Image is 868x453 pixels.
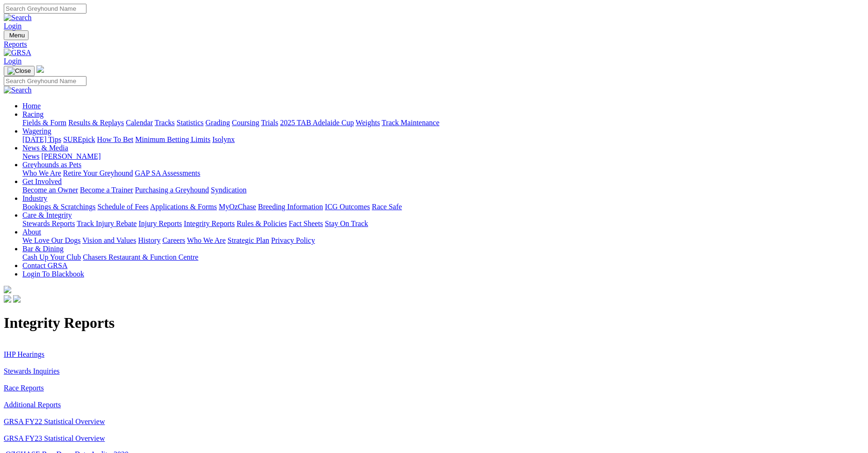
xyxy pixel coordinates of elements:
[155,119,175,127] a: Tracks
[22,236,80,244] a: We Love Our Dogs
[219,203,256,211] a: MyOzChase
[22,186,78,194] a: Become an Owner
[22,161,81,169] a: Greyhounds as Pets
[7,67,31,75] img: Close
[162,236,185,244] a: Careers
[4,40,864,49] a: Reports
[325,203,370,211] a: ICG Outcomes
[4,4,86,14] input: Search
[22,119,864,127] div: Racing
[4,401,61,409] a: Additional Reports
[22,194,47,202] a: Industry
[83,253,198,261] a: Chasers Restaurant & Function Centre
[372,203,402,211] a: Race Safe
[4,30,29,40] button: Toggle navigation
[9,32,25,39] span: Menu
[138,236,160,244] a: History
[4,295,11,303] img: facebook.svg
[4,314,864,332] h1: Integrity Reports
[356,119,380,127] a: Weights
[68,119,124,127] a: Results & Replays
[211,186,246,194] a: Syndication
[22,119,66,127] a: Fields & Form
[22,228,41,236] a: About
[4,384,44,392] a: Race Reports
[13,295,21,303] img: twitter.svg
[22,152,864,161] div: News & Media
[228,236,269,244] a: Strategic Plan
[4,286,11,293] img: logo-grsa-white.png
[4,418,105,425] a: GRSA FY22 Statistical Overview
[237,219,287,227] a: Rules & Policies
[258,203,323,211] a: Breeding Information
[97,203,148,211] a: Schedule of Fees
[206,119,230,127] a: Grading
[22,102,41,110] a: Home
[77,219,136,227] a: Track Injury Rebate
[184,219,235,227] a: Integrity Reports
[4,22,22,30] a: Login
[135,135,210,143] a: Minimum Betting Limits
[22,127,51,135] a: Wagering
[22,245,64,253] a: Bar & Dining
[280,119,354,127] a: 2025 TAB Adelaide Cup
[22,135,61,143] a: [DATE] Tips
[261,119,278,127] a: Trials
[289,219,323,227] a: Fact Sheets
[97,135,134,143] a: How To Bet
[63,169,133,177] a: Retire Your Greyhound
[22,253,864,262] div: Bar & Dining
[177,119,204,127] a: Statistics
[4,76,86,86] input: Search
[22,177,62,185] a: Get Involved
[4,14,32,22] img: Search
[382,119,439,127] a: Track Maintenance
[4,434,105,442] a: GRSA FY23 Statistical Overview
[150,203,217,211] a: Applications & Forms
[135,169,201,177] a: GAP SA Assessments
[4,367,60,375] a: Stewards Inquiries
[187,236,226,244] a: Who We Are
[63,135,95,143] a: SUREpick
[22,270,84,278] a: Login To Blackbook
[212,135,235,143] a: Isolynx
[22,110,43,118] a: Racing
[22,203,95,211] a: Bookings & Scratchings
[22,152,39,160] a: News
[22,236,864,245] div: About
[135,186,209,194] a: Purchasing a Greyhound
[22,135,864,144] div: Wagering
[22,253,81,261] a: Cash Up Your Club
[4,86,32,94] img: Search
[82,236,136,244] a: Vision and Values
[4,66,35,76] button: Toggle navigation
[41,152,100,160] a: [PERSON_NAME]
[126,119,153,127] a: Calendar
[22,203,864,211] div: Industry
[325,219,368,227] a: Stay On Track
[80,186,133,194] a: Become a Trainer
[22,219,864,228] div: Care & Integrity
[271,236,315,244] a: Privacy Policy
[22,262,67,269] a: Contact GRSA
[22,211,72,219] a: Care & Integrity
[4,57,22,65] a: Login
[4,350,44,358] a: IHP Hearings
[138,219,182,227] a: Injury Reports
[232,119,259,127] a: Coursing
[4,49,31,57] img: GRSA
[22,186,864,194] div: Get Involved
[36,65,44,73] img: logo-grsa-white.png
[22,144,68,152] a: News & Media
[22,219,75,227] a: Stewards Reports
[22,169,61,177] a: Who We Are
[22,169,864,177] div: Greyhounds as Pets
